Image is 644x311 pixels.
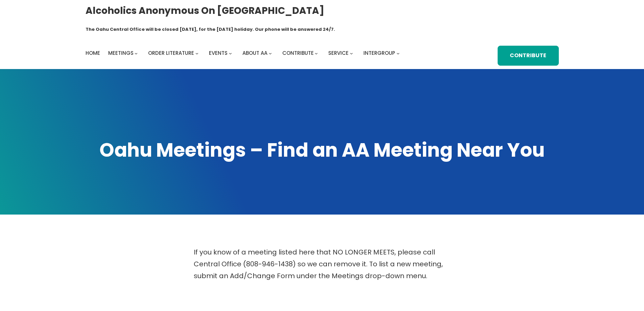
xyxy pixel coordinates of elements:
a: Meetings [108,48,134,58]
span: Contribute [282,49,314,57]
p: If you know of a meeting listed here that NO LONGER MEETS, please call Central Office (808-946-14... [194,246,451,282]
button: Intergroup submenu [397,52,400,55]
button: Meetings submenu [135,52,138,55]
button: Order Literature submenu [195,52,198,55]
a: Contribute [498,46,558,66]
span: Meetings [108,49,134,57]
h1: The Oahu Central Office will be closed [DATE], for the [DATE] holiday. Our phone will be answered... [86,26,335,33]
nav: Intergroup [86,48,402,58]
button: Events submenu [229,52,232,55]
h1: Oahu Meetings – Find an AA Meeting Near You [86,137,559,163]
button: Contribute submenu [315,52,318,55]
span: Order Literature [148,49,194,57]
button: Service submenu [350,52,353,55]
a: Service [328,48,349,58]
a: About AA [242,48,267,58]
a: Home [86,48,100,58]
button: About AA submenu [269,52,272,55]
span: Events [209,49,228,57]
a: Events [209,48,228,58]
a: Intergroup [363,48,395,58]
span: Intergroup [363,49,395,57]
a: Alcoholics Anonymous on [GEOGRAPHIC_DATA] [86,2,324,19]
span: Home [86,49,100,57]
span: Service [328,49,349,57]
span: About AA [242,49,267,57]
a: Contribute [282,48,314,58]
